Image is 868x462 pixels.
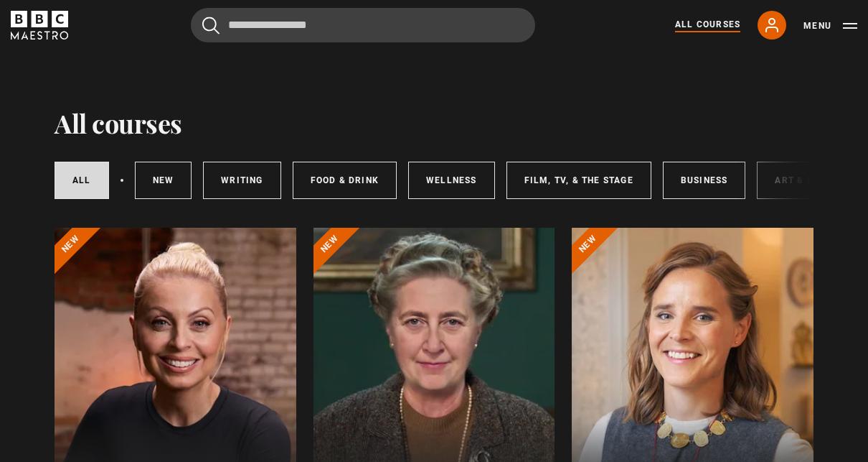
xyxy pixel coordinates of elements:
[202,17,220,34] button: Submit the search query
[191,8,535,42] input: Search
[55,108,182,138] h1: All courses
[293,162,397,199] a: Food & Drink
[135,162,192,199] a: New
[55,162,109,199] a: All
[506,162,651,199] a: Film, TV, & The Stage
[11,11,68,40] svg: BBC Maestro
[803,19,857,33] button: Toggle navigation
[675,18,740,32] a: All Courses
[663,162,746,199] a: Business
[408,162,495,199] a: Wellness
[203,162,280,199] a: Writing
